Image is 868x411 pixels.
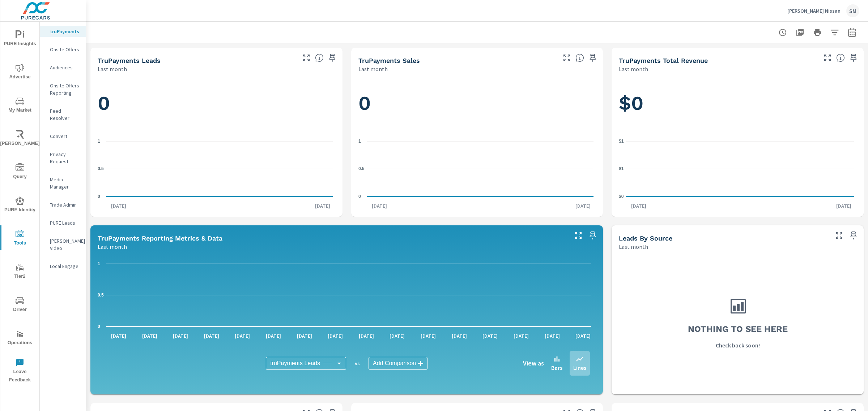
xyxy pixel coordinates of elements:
[3,230,37,247] span: Tools
[688,323,788,335] h3: Nothing to see here
[50,46,80,53] p: Onsite Offers
[261,332,286,339] p: [DATE]
[587,52,599,64] span: Save this to your personalized report
[40,149,86,167] div: Privacy Request
[50,151,80,165] p: Privacy Request
[358,91,596,116] h1: 0
[98,194,100,199] text: 0
[619,57,708,64] h5: truPayments Total Revenue
[40,199,86,210] div: Trade Admin
[40,174,86,192] div: Media Manager
[98,261,100,266] text: 1
[836,53,845,62] span: Total revenue from sales matched to a truPayments lead. [Source: This data is sourced from the de...
[315,53,324,62] span: The number of truPayments leads.
[3,64,37,81] span: Advertise
[358,139,361,144] text: 1
[98,166,104,171] text: 0.5
[3,130,37,148] span: [PERSON_NAME]
[540,332,565,339] p: [DATE]
[3,163,37,181] span: Query
[50,133,80,140] p: Convert
[327,52,338,64] span: Save this to your personalized report
[827,25,842,40] button: Apply Filters
[98,293,104,298] text: 0.5
[846,4,859,17] div: SM
[40,235,86,254] div: [PERSON_NAME] Video
[323,332,348,339] p: [DATE]
[50,219,80,226] p: PURE Leads
[50,263,80,270] p: Local Engage
[416,332,441,339] p: [DATE]
[310,202,335,209] p: [DATE]
[369,357,427,370] div: Add Comparison
[573,363,586,372] p: Lines
[561,52,573,64] button: Make Fullscreen
[551,363,562,372] p: Bars
[50,82,80,96] p: Onsite Offers Reporting
[3,358,37,384] span: Leave Feedback
[40,131,86,142] div: Convert
[40,105,86,124] div: Feed Resolver
[358,166,365,171] text: 0.5
[626,202,651,209] p: [DATE]
[358,194,361,199] text: 0
[3,196,37,214] span: PURE Identity
[509,332,534,339] p: [DATE]
[822,52,833,64] button: Make Fullscreen
[346,360,369,367] p: vs
[98,139,100,144] text: 1
[477,332,503,339] p: [DATE]
[619,65,648,73] p: Last month
[0,22,39,387] div: nav menu
[40,80,86,98] div: Onsite Offers Reporting
[573,230,584,241] button: Make Fullscreen
[354,332,379,339] p: [DATE]
[50,237,80,252] p: [PERSON_NAME] Video
[367,202,392,209] p: [DATE]
[845,25,859,40] button: Select Date Range
[40,217,86,228] div: PURE Leads
[50,28,80,35] p: truPayments
[848,52,859,64] span: Save this to your personalized report
[98,234,222,242] h5: truPayments Reporting Metrics & Data
[570,202,596,209] p: [DATE]
[793,25,807,40] button: "Export Report to PDF"
[98,57,161,64] h5: truPayments Leads
[716,341,760,350] p: Check back soon!
[50,107,80,122] p: Feed Resolver
[373,360,416,367] span: Add Comparison
[787,8,841,14] p: [PERSON_NAME] Nissan
[3,97,37,114] span: My Market
[831,202,856,209] p: [DATE]
[137,332,162,339] p: [DATE]
[98,242,127,251] p: Last month
[3,30,37,48] span: PURE Insights
[50,176,80,190] p: Media Manager
[833,230,845,241] button: Make Fullscreen
[106,202,131,209] p: [DATE]
[570,332,596,339] p: [DATE]
[619,166,624,171] text: $1
[40,261,86,272] div: Local Engage
[270,360,320,367] span: truPayments Leads
[106,332,131,339] p: [DATE]
[50,64,80,71] p: Audiences
[810,25,825,40] button: Print Report
[358,57,420,64] h5: truPayments Sales
[575,53,584,62] span: Number of sales matched to a truPayments lead. [Source: This data is sourced from the dealer's DM...
[619,234,672,242] h5: Leads By Source
[199,332,224,339] p: [DATE]
[3,263,37,281] span: Tier2
[168,332,193,339] p: [DATE]
[619,91,856,116] h1: $0
[230,332,255,339] p: [DATE]
[3,329,37,347] span: Operations
[848,230,859,241] span: Save this to your personalized report
[266,357,346,370] div: truPayments Leads
[3,296,37,314] span: Driver
[40,26,86,37] div: truPayments
[98,91,335,116] h1: 0
[523,360,544,367] h6: View as
[619,139,624,144] text: $1
[40,44,86,55] div: Onsite Offers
